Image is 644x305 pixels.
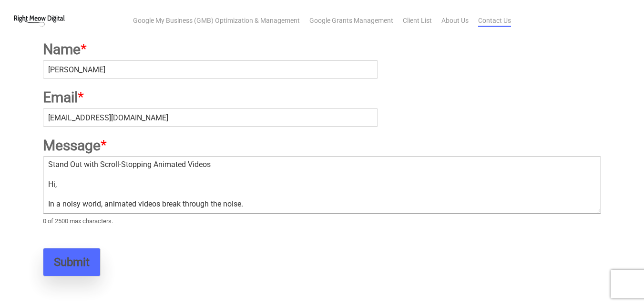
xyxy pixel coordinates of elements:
[43,136,601,155] label: Message
[441,16,469,25] a: About Us
[133,16,300,25] a: Google My Business (GMB) Optimization & Management
[43,40,601,59] label: Name
[309,16,393,25] a: Google Grants Management
[403,16,432,25] a: Client List
[43,217,601,226] div: 0 of 2500 max characters.
[43,248,101,276] button: Submit
[43,88,601,107] label: Email
[478,16,511,25] a: Contact Us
